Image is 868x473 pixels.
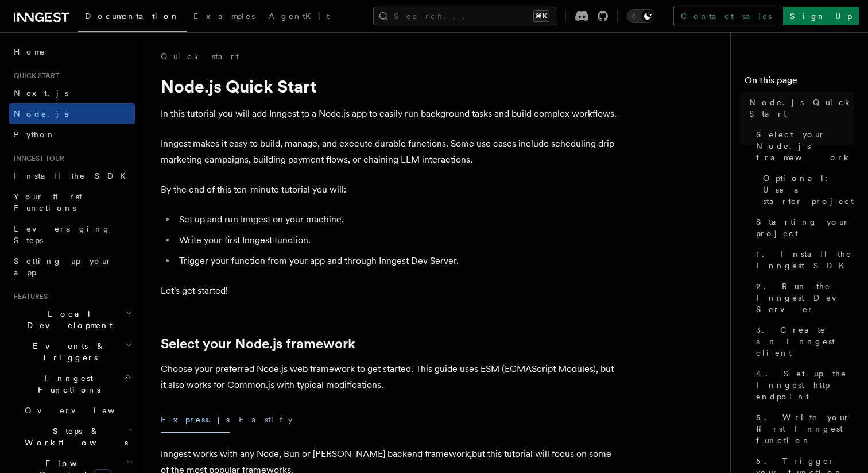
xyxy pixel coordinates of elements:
span: Your first Functions [14,192,82,213]
span: 2. Run the Inngest Dev Server [756,280,854,315]
a: Select your Node.js framework [161,336,355,352]
span: Optional: Use a starter project [763,172,854,207]
span: Overview [25,406,143,415]
h1: Node.js Quick Start [161,76,620,97]
span: Install the SDK [14,171,133,180]
p: In this tutorial you will add Inngest to a Node.js app to easily run background tasks and build c... [161,106,620,122]
a: Sign Up [783,7,859,25]
button: Local Development [9,303,135,336]
span: 4. Set up the Inngest http endpoint [756,368,854,402]
span: Home [14,46,46,57]
span: 1. Install the Inngest SDK [756,248,854,271]
span: Next.js [14,89,68,98]
a: Select your Node.js framework [751,124,854,168]
span: Node.js Quick Start [749,97,854,120]
a: Contact sales [673,7,778,25]
span: Inngest Functions [9,372,124,395]
a: Quick start [161,51,239,62]
span: Quick start [9,71,59,80]
p: By the end of this ten-minute tutorial you will: [161,182,620,198]
button: Inngest Functions [9,368,135,400]
a: Setting up your app [9,251,135,283]
a: Home [9,41,135,62]
a: Node.js Quick Start [745,92,854,124]
a: 2. Run the Inngest Dev Server [751,276,854,320]
p: Choose your preferred Node.js web framework to get started. This guide uses ESM (ECMAScript Modul... [161,361,620,393]
a: Python [9,124,135,145]
button: Steps & Workflows [20,421,135,453]
h4: On this page [745,74,854,92]
a: 5. Write your first Inngest function [751,407,854,451]
a: Optional: Use a starter project [758,168,854,211]
a: Node.js [9,103,135,124]
li: Set up and run Inngest on your machine. [176,211,620,228]
span: Inngest tour [9,154,64,163]
a: Install the SDK [9,166,135,186]
button: Events & Triggers [9,336,135,368]
a: Examples [187,3,262,31]
a: Leveraging Steps [9,218,135,251]
span: Documentation [85,11,180,21]
span: Steps & Workflows [20,425,128,448]
span: Setting up your app [14,256,113,277]
button: Toggle dark mode [627,9,654,23]
span: AgentKit [269,11,330,21]
li: Write your first Inngest function. [176,232,620,248]
a: Next.js [9,83,135,103]
p: Let's get started! [161,283,620,299]
p: Inngest makes it easy to build, manage, and execute durable functions. Some use cases include sch... [161,136,620,168]
li: Trigger your function from your app and through Inngest Dev Server. [176,253,620,269]
span: 3. Create an Inngest client [756,324,854,359]
button: Search...⌘K [373,7,556,25]
span: Local Development [9,308,125,331]
span: Features [9,292,48,301]
span: Python [14,130,56,139]
a: 1. Install the Inngest SDK [751,244,854,276]
a: 3. Create an Inngest client [751,320,854,363]
a: 4. Set up the Inngest http endpoint [751,363,854,407]
span: Leveraging Steps [14,224,111,245]
a: Documentation [78,3,187,32]
span: Node.js [14,109,68,118]
kbd: ⌘K [533,10,549,22]
span: Select your Node.js framework [756,129,854,163]
a: Starting your project [751,211,854,244]
span: Examples [193,11,255,21]
button: Fastify [239,407,293,433]
span: 5. Write your first Inngest function [756,412,854,446]
button: Express.js [161,407,230,433]
span: Starting your project [756,216,854,239]
a: Overview [20,400,135,421]
a: Your first Functions [9,186,135,218]
a: AgentKit [262,3,336,31]
span: Events & Triggers [9,340,125,363]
